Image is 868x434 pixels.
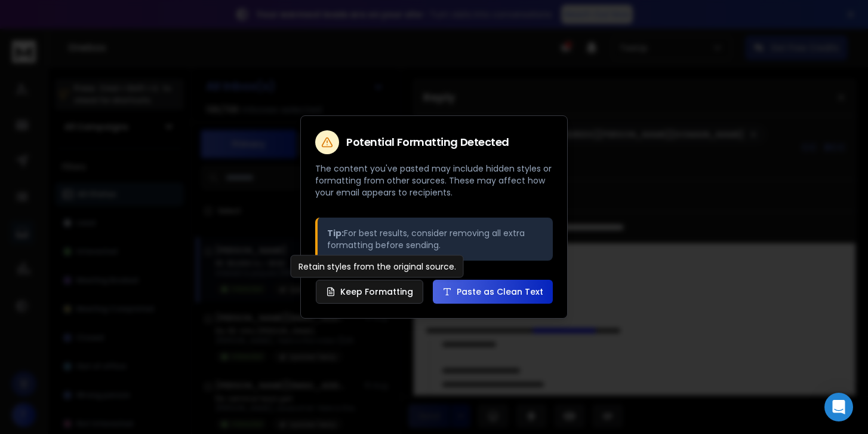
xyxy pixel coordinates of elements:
div: Open Intercom Messenger [824,393,853,421]
div: Retain styles from the original source. [291,255,464,278]
h2: Potential Formatting Detected [346,137,509,148]
button: Paste as Clean Text [433,280,553,304]
p: For best results, consider removing all extra formatting before sending. [327,227,543,251]
p: The content you've pasted may include hidden styles or formatting from other sources. These may a... [315,163,553,198]
strong: Tip: [327,227,344,239]
button: Keep Formatting [316,280,423,304]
